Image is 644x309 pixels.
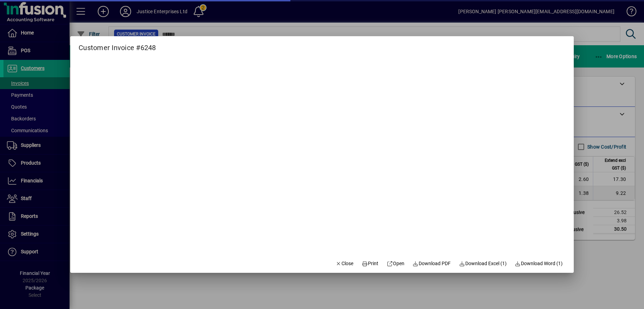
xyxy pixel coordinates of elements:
[410,257,454,270] a: Download PDF
[512,257,566,270] button: Download Word (1)
[456,257,509,270] button: Download Excel (1)
[413,260,451,267] span: Download PDF
[459,260,507,267] span: Download Excel (1)
[70,36,164,53] h2: Customer Invoice #6248
[359,257,381,270] button: Print
[362,260,378,267] span: Print
[336,260,354,267] span: Close
[387,260,404,267] span: Open
[384,257,407,270] a: Open
[333,257,356,270] button: Close
[515,260,563,267] span: Download Word (1)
